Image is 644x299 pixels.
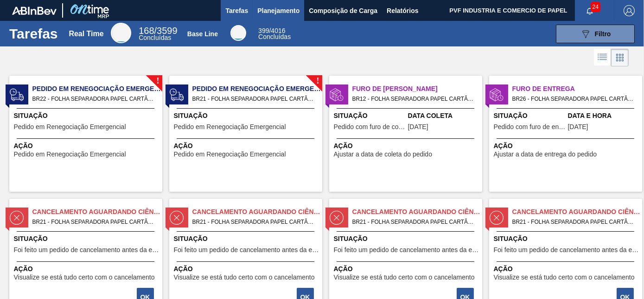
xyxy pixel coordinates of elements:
[174,151,286,158] span: Pedido em Renegociação Emergencial
[352,217,475,227] span: BR21 - FOLHA SEPARADORA PAPEL CARTÃO Pedido - 1873710
[595,30,611,38] span: Filtro
[594,49,611,66] div: Visão em Lista
[408,123,428,130] span: 22/09/2025
[408,111,480,121] span: Data Coleta
[9,28,58,39] h1: Tarefas
[14,234,160,244] span: Situação
[334,274,475,281] span: Visualize se está tudo certo com o cancelamento
[568,123,588,130] span: 23/09/2025,
[139,34,171,41] span: Concluídas
[10,211,24,225] img: status
[352,94,475,104] span: BR12 - FOLHA SEPARADORA PAPEL CARTÃO Pedido - 2011122
[330,211,344,225] img: status
[32,217,155,227] span: BR21 - FOLHA SEPARADORA PAPEL CARTÃO Pedido - 1873701
[512,217,635,227] span: BR21 - FOLHA SEPARADORA PAPEL CARTÃO Pedido - 1873712
[14,264,160,274] span: Ação
[258,27,285,34] span: / 4016
[309,5,377,16] span: Composição de Carga
[257,5,300,16] span: Planejamento
[494,247,640,253] span: Foi feito um pedido de cancelamento antes da etapa de aguardando faturamento
[32,84,162,94] span: Pedido em Renegociação Emergencial
[156,78,159,84] span: !
[14,111,160,121] span: Situação
[192,84,322,94] span: Pedido em Renegociação Emergencial
[334,111,406,121] span: Situação
[14,151,126,158] span: Pedido em Renegociação Emergencial
[575,4,605,17] button: Notificações
[192,217,315,227] span: BR21 - FOLHA SEPARADORA PAPEL CARTÃO Pedido - 1873707
[334,247,480,253] span: Foi feito um pedido de cancelamento antes da etapa de aguardando faturamento
[494,123,566,130] span: Pedido com furo de entrega
[494,234,640,244] span: Situação
[139,26,154,36] span: 168
[494,274,635,281] span: Visualize se está tudo certo com o cancelamento
[494,111,566,121] span: Situação
[258,28,291,40] div: Base Line
[316,78,319,84] span: !
[170,88,184,102] img: status
[334,264,480,274] span: Ação
[174,111,320,121] span: Situação
[494,141,640,151] span: Ação
[32,207,162,217] span: Cancelamento aguardando ciência
[170,211,184,225] img: status
[624,5,635,16] img: Logout
[32,94,155,104] span: BR22 - FOLHA SEPARADORA PAPEL CARTÃO Pedido - 2025912
[192,94,315,104] span: BR21 - FOLHA SEPARADORA PAPEL CARTÃO Pedido - 2023090
[490,211,504,225] img: status
[591,2,600,12] span: 24
[111,23,131,43] div: Real Time
[192,207,322,217] span: Cancelamento aguardando ciência
[512,207,642,217] span: Cancelamento aguardando ciência
[174,141,320,151] span: Ação
[139,27,177,41] div: Real Time
[494,264,640,274] span: Ação
[225,5,248,16] span: Tarefas
[334,141,480,151] span: Ação
[334,123,406,130] span: Pedido com furo de coleta
[230,25,246,41] div: Base Line
[568,111,640,121] span: Data e Hora
[611,49,629,66] div: Visão em Cards
[174,247,320,253] span: Foi feito um pedido de cancelamento antes da etapa de aguardando faturamento
[352,207,482,217] span: Cancelamento aguardando ciência
[556,25,635,43] button: Filtro
[512,84,642,94] span: Furo de Entrega
[14,274,155,281] span: Visualize se está tudo certo com o cancelamento
[334,234,480,244] span: Situação
[512,94,635,104] span: BR26 - FOLHA SEPARADORA PAPEL CARTÃO Pedido - 2007781
[69,30,103,38] div: Real Time
[494,151,597,158] span: Ajustar a data de entrega do pedido
[10,88,24,102] img: status
[12,6,57,15] img: TNhmsLtSVTkK8tSr43FrP2fwEKptu5GPRR3wAAAABJRU5ErkJggg==
[334,151,433,158] span: Ajustar a data de coleta do pedido
[139,26,177,36] span: / 3599
[258,33,291,40] span: Concluídas
[14,247,160,253] span: Foi feito um pedido de cancelamento antes da etapa de aguardando faturamento
[330,88,344,102] img: status
[174,264,320,274] span: Ação
[352,84,482,94] span: Furo de Coleta
[387,5,418,16] span: Relatórios
[187,30,218,38] div: Base Line
[258,27,269,34] span: 399
[174,123,286,130] span: Pedido em Renegociação Emergencial
[14,141,160,151] span: Ação
[174,234,320,244] span: Situação
[174,274,315,281] span: Visualize se está tudo certo com o cancelamento
[14,123,126,130] span: Pedido em Renegociação Emergencial
[490,88,504,102] img: status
